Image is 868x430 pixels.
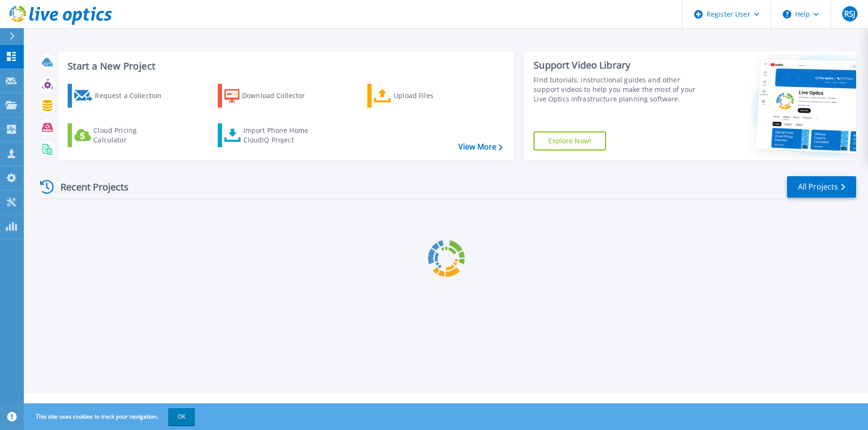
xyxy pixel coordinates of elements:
[243,126,318,145] div: Import Phone Home CloudIQ Project
[218,84,324,108] a: Download Collector
[534,59,702,71] div: Support Video Library
[787,176,856,198] a: All Projects
[534,131,606,150] a: Explore Now!
[844,10,855,18] span: RSJ
[68,61,502,71] h3: Start a New Project
[95,86,171,105] div: Request a Collection
[367,84,474,108] a: Upload Files
[93,126,170,145] div: Cloud Pricing Calculator
[37,175,141,199] div: Recent Projects
[534,75,702,104] div: Find tutorials, instructional guides and other support videos to help you make the most of your L...
[68,84,174,108] a: Request a Collection
[68,123,174,147] a: Cloud Pricing Calculator
[242,86,318,105] div: Download Collector
[458,142,503,151] a: View More
[168,408,195,425] button: OK
[26,408,195,425] span: This site uses cookies to track your navigation.
[394,86,470,105] div: Upload Files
